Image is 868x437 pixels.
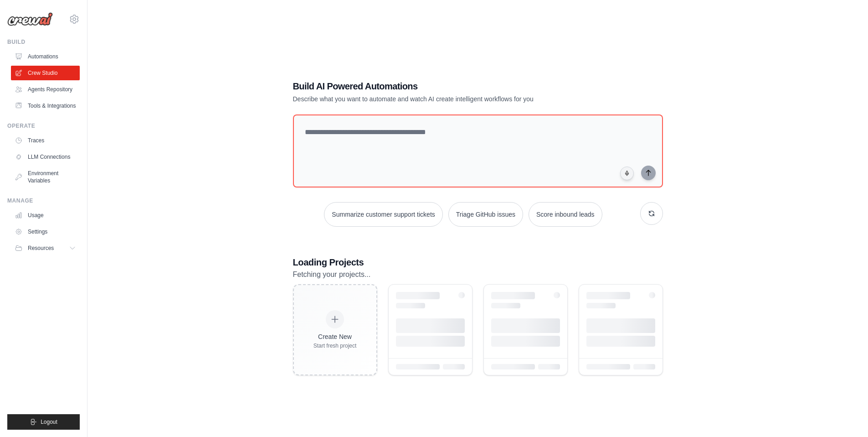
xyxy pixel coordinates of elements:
[11,66,80,80] a: Crew Studio
[41,418,57,426] span: Logout
[448,202,523,227] button: Triage GitHub issues
[11,49,80,64] a: Automations
[293,94,599,104] p: Describe what you want to automate and watch AI create intelligent workflows for you
[11,150,80,164] a: LLM Connections
[28,245,54,252] span: Resources
[7,122,80,130] div: Operate
[293,256,663,269] h3: Loading Projects
[293,80,599,93] h1: Build AI Powered Automations
[11,133,80,148] a: Traces
[529,202,602,227] button: Score inbound leads
[313,342,357,349] div: Start fresh project
[11,208,80,223] a: Usage
[313,332,357,341] div: Create New
[7,414,80,430] button: Logout
[620,166,634,180] button: Click to speak your automation idea
[640,202,663,225] button: Get new suggestions
[7,38,80,46] div: Build
[324,202,442,227] button: Summarize customer support tickets
[11,99,80,113] a: Tools & Integrations
[7,197,80,204] div: Manage
[11,224,80,239] a: Settings
[7,12,53,26] img: Logo
[293,269,663,281] p: Fetching your projects...
[11,241,80,255] button: Resources
[11,166,80,188] a: Environment Variables
[11,82,80,97] a: Agents Repository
